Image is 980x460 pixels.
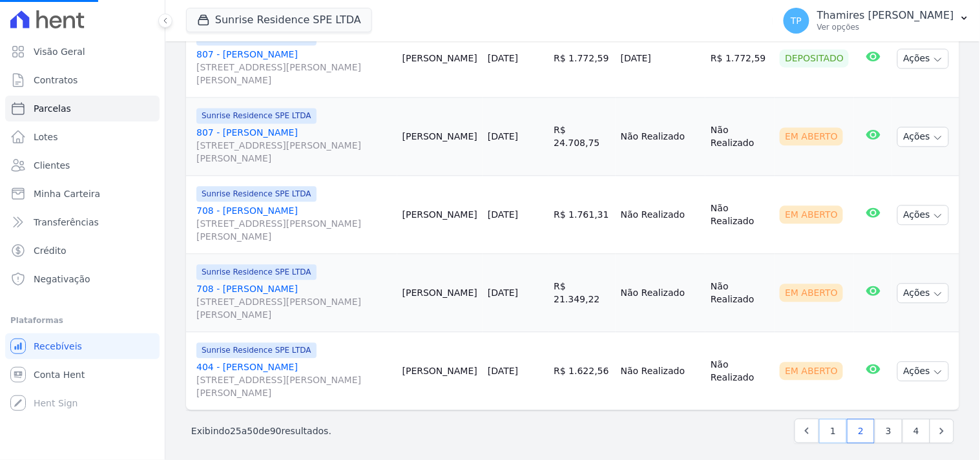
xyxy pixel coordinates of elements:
[488,53,518,63] a: [DATE]
[34,74,78,87] span: Contratos
[488,131,518,141] a: [DATE]
[5,181,160,207] a: Minha Carteira
[616,98,705,176] td: Não Realizado
[196,217,392,243] span: [STREET_ADDRESS][PERSON_NAME][PERSON_NAME]
[34,45,85,58] span: Visão Geral
[5,96,160,121] a: Parcelas
[847,419,875,443] a: 2
[34,340,82,353] span: Recebíveis
[897,283,949,303] button: Ações
[616,19,705,98] td: [DATE]
[616,332,705,410] td: Não Realizado
[705,176,775,254] td: Não Realizado
[548,332,616,410] td: R$ 1.622,56
[488,209,518,220] a: [DATE]
[196,342,317,358] span: Sunrise Residence SPE LTDA
[705,98,775,176] td: Não Realizado
[34,216,99,229] span: Transferências
[34,159,70,172] span: Clientes
[488,287,518,298] a: [DATE]
[5,209,160,235] a: Transferências
[548,98,616,176] td: R$ 24.708,75
[397,176,483,254] td: [PERSON_NAME]
[488,366,518,376] a: [DATE]
[196,264,317,280] span: Sunrise Residence SPE LTDA
[397,19,483,98] td: [PERSON_NAME]
[780,127,843,145] div: Em Aberto
[819,419,847,443] a: 1
[196,61,392,87] span: [STREET_ADDRESS][PERSON_NAME][PERSON_NAME]
[34,187,100,200] span: Minha Carteira
[875,419,902,443] a: 3
[10,313,154,328] div: Plataformas
[616,176,705,254] td: Não Realizado
[34,131,58,143] span: Lotes
[5,39,160,65] a: Visão Geral
[548,254,616,332] td: R$ 21.349,22
[5,362,160,388] a: Conta Hent
[34,368,85,381] span: Conta Hent
[5,152,160,178] a: Clientes
[780,362,843,380] div: Em Aberto
[5,238,160,264] a: Crédito
[247,426,259,436] span: 50
[196,186,317,202] span: Sunrise Residence SPE LTDA
[705,19,775,98] td: R$ 1.772,59
[791,16,802,25] span: TP
[196,126,392,165] a: 807 - [PERSON_NAME][STREET_ADDRESS][PERSON_NAME][PERSON_NAME]
[34,273,90,286] span: Negativação
[230,426,242,436] span: 25
[548,19,616,98] td: R$ 1.772,59
[548,176,616,254] td: R$ 1.761,31
[817,9,954,22] p: Thamires [PERSON_NAME]
[5,124,160,150] a: Lotes
[780,49,849,67] div: Depositado
[270,426,282,436] span: 90
[196,282,392,321] a: 708 - [PERSON_NAME][STREET_ADDRESS][PERSON_NAME][PERSON_NAME]
[196,295,392,321] span: [STREET_ADDRESS][PERSON_NAME][PERSON_NAME]
[196,139,392,165] span: [STREET_ADDRESS][PERSON_NAME][PERSON_NAME]
[817,22,954,32] p: Ver opções
[705,254,775,332] td: Não Realizado
[191,424,331,437] p: Exibindo a de resultados.
[196,373,392,399] span: [STREET_ADDRESS][PERSON_NAME][PERSON_NAME]
[902,419,930,443] a: 4
[397,254,483,332] td: [PERSON_NAME]
[196,48,392,87] a: 807 - [PERSON_NAME][STREET_ADDRESS][PERSON_NAME][PERSON_NAME]
[930,419,954,443] a: Next
[780,284,843,302] div: Em Aberto
[34,244,67,257] span: Crédito
[705,332,775,410] td: Não Realizado
[196,361,392,399] a: 404 - [PERSON_NAME][STREET_ADDRESS][PERSON_NAME][PERSON_NAME]
[196,108,317,123] span: Sunrise Residence SPE LTDA
[397,98,483,176] td: [PERSON_NAME]
[186,8,372,32] button: Sunrise Residence SPE LTDA
[34,102,71,115] span: Parcelas
[773,3,980,39] button: TP Thamires [PERSON_NAME] Ver opções
[397,332,483,410] td: [PERSON_NAME]
[795,419,819,443] a: Previous
[5,67,160,93] a: Contratos
[897,127,949,147] button: Ações
[196,204,392,243] a: 708 - [PERSON_NAME][STREET_ADDRESS][PERSON_NAME][PERSON_NAME]
[5,266,160,292] a: Negativação
[616,254,705,332] td: Não Realizado
[897,48,949,68] button: Ações
[897,205,949,225] button: Ações
[897,361,949,381] button: Ações
[780,205,843,224] div: Em Aberto
[5,333,160,359] a: Recebíveis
